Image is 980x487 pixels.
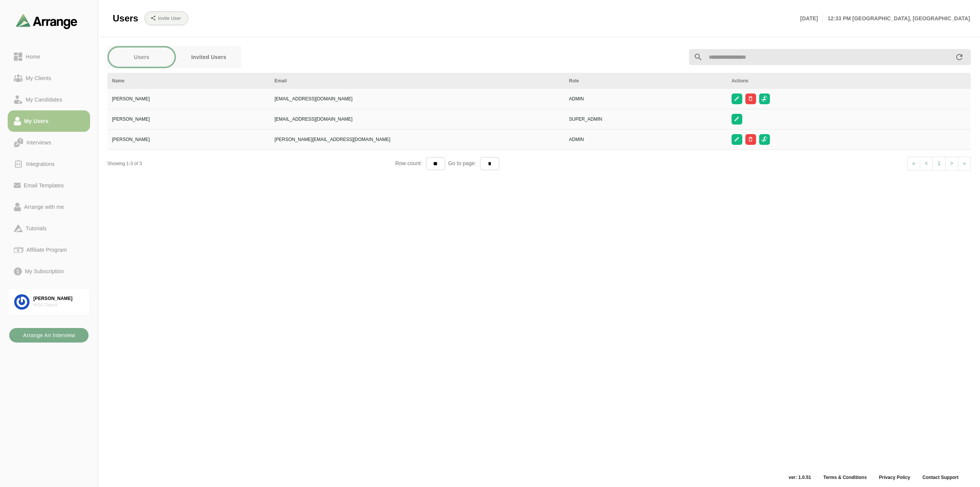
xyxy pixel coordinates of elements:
[109,48,174,67] button: Users
[8,153,90,175] a: Integrations
[113,13,138,24] span: Users
[8,46,90,67] a: Home
[23,52,43,61] div: Home
[955,52,964,62] i: appended action
[8,175,90,196] a: Email Templates
[23,74,54,83] div: My Clients
[33,295,84,302] div: [PERSON_NAME]
[176,48,242,67] button: Invited Users
[8,218,90,239] a: Tutorials
[817,474,873,480] a: Terms & Conditions
[8,132,90,153] a: Interviews
[23,138,54,147] div: Interviews
[23,95,65,104] div: My Candidates
[22,267,67,276] div: My Subscription
[16,14,77,29] img: arrangeai-name-small-logo.4d2b8aee.svg
[33,302,84,308] div: HOA Talent
[8,110,90,132] a: My Users
[445,160,480,166] span: Go to page:
[107,160,395,167] div: Showing 1-3 of 3
[916,474,965,480] a: Contact Support
[112,136,265,143] div: [PERSON_NAME]
[569,95,722,102] div: ADMIN
[873,474,916,480] a: Privacy Policy
[21,181,67,190] div: Email Templates
[112,77,265,84] div: Name
[8,261,90,282] a: My Subscription
[158,16,181,21] b: Invite User
[275,77,560,84] div: Email
[8,89,90,110] a: My Candidates
[8,67,90,89] a: My Clients
[21,202,67,212] div: Arrange with me
[783,474,817,480] span: ver: 1.0.51
[23,328,75,343] b: Arrange An Interview
[569,77,722,84] div: Role
[8,288,90,316] a: [PERSON_NAME]HOA Talent
[112,116,265,123] div: [PERSON_NAME]
[275,116,560,123] div: [EMAIL_ADDRESS][DOMAIN_NAME]
[107,46,176,68] a: Users
[800,14,823,23] p: [DATE]
[23,159,58,169] div: Integrations
[823,14,970,23] p: 12:33 PM [GEOGRAPHIC_DATA], [GEOGRAPHIC_DATA]
[9,328,89,343] button: Arrange An Interview
[8,196,90,218] a: Arrange with me
[23,224,49,233] div: Tutorials
[395,160,426,166] span: Row count:
[275,136,560,143] div: [PERSON_NAME][EMAIL_ADDRESS][DOMAIN_NAME]
[21,116,51,126] div: My Users
[8,239,90,261] a: Affiliate Program
[145,11,188,25] button: Invite User
[569,116,722,123] div: SUPER_ADMIN
[112,95,265,102] div: [PERSON_NAME]
[569,136,722,143] div: ADMIN
[732,77,966,84] div: Actions
[275,95,560,102] div: [EMAIL_ADDRESS][DOMAIN_NAME]
[23,245,70,254] div: Affiliate Program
